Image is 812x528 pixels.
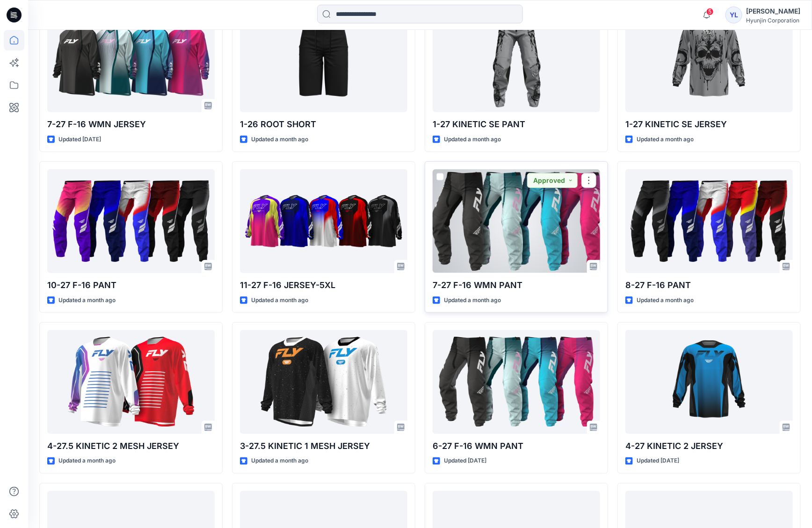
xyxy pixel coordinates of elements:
[625,440,793,453] p: 4-27 KINETIC 2 JERSEY
[625,330,793,434] a: 4-27 KINETIC 2 JERSEY
[240,169,407,273] a: 11-27 F-16 JERSEY-5XL
[240,9,407,112] a: 1-26 ROOT SHORT
[47,440,215,453] p: 4-27.5 KINETIC 2 MESH JERSEY
[58,135,101,145] p: Updated [DATE]
[433,330,600,434] a: 6-27 F-16 WMN PANT
[637,135,694,145] p: Updated a month ago
[746,17,800,24] div: Hyunjin Corporation
[58,456,116,466] p: Updated a month ago
[444,135,501,145] p: Updated a month ago
[444,296,501,305] p: Updated a month ago
[625,279,793,292] p: 8-27 F-16 PANT
[47,279,215,292] p: 10-27 F-16 PANT
[433,169,600,273] a: 7-27 F-16 WMN PANT
[625,9,793,112] a: 1-27 KINETIC SE JERSEY
[58,296,116,305] p: Updated a month ago
[433,440,600,453] p: 6-27 F-16 WMN PANT
[433,9,600,112] a: 1-27 KINETIC SE PANT
[240,118,407,131] p: 1-26 ROOT SHORT
[47,118,215,131] p: 7-27 F-16 WMN JERSEY
[240,440,407,453] p: 3-27.5 KINETIC 1 MESH JERSEY
[47,9,215,112] a: 7-27 F-16 WMN JERSEY
[240,330,407,434] a: 3-27.5 KINETIC 1 MESH JERSEY
[637,296,694,305] p: Updated a month ago
[240,279,407,292] p: 11-27 F-16 JERSEY-5XL
[433,118,600,131] p: 1-27 KINETIC SE PANT
[637,456,679,466] p: Updated [DATE]
[444,456,486,466] p: Updated [DATE]
[625,118,793,131] p: 1-27 KINETIC SE JERSEY
[251,135,308,145] p: Updated a month ago
[746,6,800,17] div: [PERSON_NAME]
[625,169,793,273] a: 8-27 F-16 PANT
[725,7,742,23] div: YL
[251,456,308,466] p: Updated a month ago
[47,169,215,273] a: 10-27 F-16 PANT
[47,330,215,434] a: 4-27.5 KINETIC 2 MESH JERSEY
[433,279,600,292] p: 7-27 F-16 WMN PANT
[251,296,308,305] p: Updated a month ago
[706,8,714,15] span: 5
